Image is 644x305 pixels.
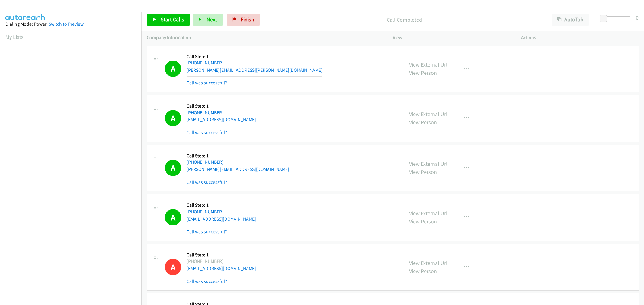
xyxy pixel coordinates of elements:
[187,166,289,172] a: [PERSON_NAME][EMAIL_ADDRESS][DOMAIN_NAME]
[165,110,181,126] h1: A
[187,130,227,135] a: Call was successful?
[187,202,256,208] h5: Call Step: 1
[187,229,227,234] a: Call was successful?
[393,34,510,41] p: View
[5,33,24,40] a: My Lists
[187,179,227,185] a: Call was successful?
[227,14,260,26] a: Finish
[165,160,181,176] h1: A
[193,14,223,26] button: Next
[552,14,589,26] button: AutoTab
[187,266,256,271] a: [EMAIL_ADDRESS][DOMAIN_NAME]
[409,268,437,275] a: View Person
[187,110,223,115] a: [PHONE_NUMBER]
[187,258,256,265] div: [PHONE_NUMBER]
[187,159,223,165] a: [PHONE_NUMBER]
[409,210,447,217] a: View External Url
[187,67,322,73] a: [PERSON_NAME][EMAIL_ADDRESS][PERSON_NAME][DOMAIN_NAME]
[187,117,256,122] a: [EMAIL_ADDRESS][DOMAIN_NAME]
[241,16,254,23] span: Finish
[409,69,437,76] a: View Person
[187,54,322,60] h5: Call Step: 1
[187,80,227,86] a: Call was successful?
[161,16,184,23] span: Start Calls
[187,103,256,109] h5: Call Step: 1
[165,61,181,77] h1: A
[187,60,223,66] a: [PHONE_NUMBER]
[207,16,217,23] span: Next
[187,209,223,215] a: [PHONE_NUMBER]
[409,61,447,68] a: View External Url
[187,216,256,222] a: [EMAIL_ADDRESS][DOMAIN_NAME]
[521,34,639,41] p: Actions
[409,111,447,118] a: View External Url
[636,14,639,22] div: 0
[187,252,256,258] h5: Call Step: 1
[409,218,437,225] a: View Person
[5,20,136,28] div: Dialing Mode: Power |
[187,153,289,159] h5: Call Step: 1
[627,128,644,176] iframe: Resource Center
[187,278,227,284] a: Call was successful?
[409,168,437,175] a: View Person
[147,14,190,26] a: Start Calls
[49,21,84,27] a: Switch to Preview
[409,259,447,266] a: View External Url
[409,119,437,126] a: View Person
[409,160,447,167] a: View External Url
[268,16,541,24] p: Call Completed
[147,34,382,41] p: Company Information
[165,209,181,225] h1: A
[165,259,181,275] h1: A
